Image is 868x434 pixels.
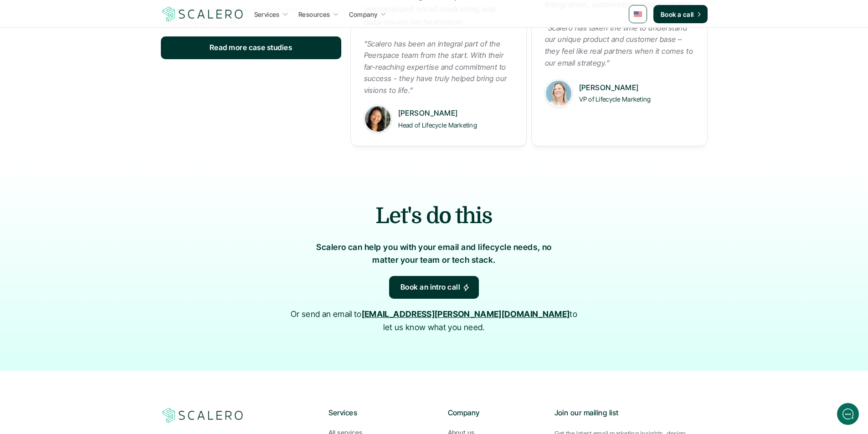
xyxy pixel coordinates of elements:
[401,281,461,293] p: Book an intro call
[398,119,513,131] p: Head of Lifecycle Marketing
[9,41,173,51] h2: Let us know if we can help with lifecycle marketing.
[837,403,859,425] iframe: gist-messenger-bubble-iframe
[398,107,513,119] p: [PERSON_NAME]
[389,276,479,299] a: Book an intro call
[307,241,562,267] p: Scalero can help you with your email and lifecycle needs, no matter your team or tech stack.
[286,308,582,334] p: Or send an email to to let us know what you need.
[161,407,245,424] img: Scalero company logo
[76,318,115,324] span: We run on Gist
[579,82,694,94] p: [PERSON_NAME]
[9,23,173,36] h1: Hi! Welcome to Scalero.
[579,93,694,105] p: VP of Lifecycle Marketing
[349,10,378,19] p: Company
[161,6,245,22] a: Scalero company logo
[545,23,695,67] em: "Scalero has taken the time to understand our unique product and customer base – they feel like r...
[210,42,293,54] p: Read more case studies
[254,10,280,19] p: Services
[448,407,540,419] p: Company
[161,36,341,59] a: Read more case studies
[161,407,245,424] a: Scalero company logo
[298,10,330,19] p: Resources
[7,59,175,78] button: New conversation
[362,309,570,319] a: [EMAIL_ADDRESS][PERSON_NAME][DOMAIN_NAME]
[161,5,245,23] img: Scalero company logo
[197,201,671,231] h2: Let's do this
[329,407,421,419] p: Services
[555,407,708,419] p: Join our mailing list
[364,39,509,95] em: "Scalero has been an integral part of the Peerspace team from the start. With their far-reaching ...
[661,10,694,19] p: Book a call
[59,65,109,72] span: New conversation
[653,5,708,23] a: Book a call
